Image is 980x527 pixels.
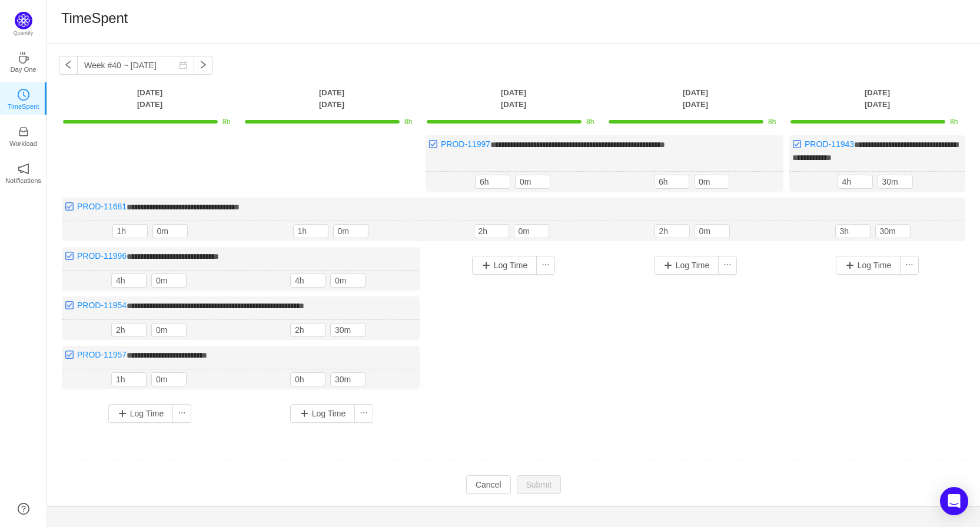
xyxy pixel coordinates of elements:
button: Log Time [472,256,537,275]
i: icon: clock-circle [18,89,29,101]
p: Day One [10,64,36,75]
button: icon: ellipsis [354,404,373,423]
th: [DATE] [DATE] [241,86,423,111]
img: Quantify [15,12,32,29]
span: 8h [950,118,958,126]
button: Log Time [654,256,719,275]
span: 8h [586,118,594,126]
i: icon: inbox [18,126,29,138]
p: TimeSpent [8,101,39,112]
button: icon: ellipsis [536,256,555,275]
img: 10318 [65,202,74,211]
a: PROD-11957 [77,350,127,359]
button: Log Time [290,404,356,423]
i: icon: coffee [18,52,29,64]
th: [DATE] [DATE] [786,86,968,111]
input: Select a week [77,56,194,75]
i: icon: calendar [179,61,187,69]
p: Quantify [14,29,34,38]
button: icon: right [194,56,212,75]
a: icon: question-circle [18,503,29,515]
a: PROD-11954 [77,301,127,310]
a: PROD-11996 [77,251,127,261]
div: Open Intercom Messenger [940,487,968,515]
button: icon: ellipsis [900,256,919,275]
button: icon: ellipsis [172,404,191,423]
h1: TimeSpent [61,9,128,27]
span: 8h [222,118,230,126]
th: [DATE] [DATE] [59,86,241,111]
a: PROD-11943 [805,139,854,149]
a: icon: clock-circleTimeSpent [18,92,29,104]
p: Workload [9,138,37,149]
button: Log Time [836,256,901,275]
p: Notifications [5,175,41,186]
a: PROD-11997 [441,139,490,149]
img: 10318 [792,139,802,149]
a: icon: coffeeDay One [18,55,29,67]
th: [DATE] [DATE] [604,86,786,111]
a: icon: notificationNotifications [18,166,29,178]
a: icon: inboxWorkload [18,129,29,141]
img: 10318 [65,350,74,359]
button: Log Time [108,404,174,423]
button: Cancel [466,475,511,494]
a: PROD-11681 [77,202,127,211]
img: 10318 [65,301,74,310]
i: icon: notification [18,163,29,175]
img: 10318 [428,139,438,149]
th: [DATE] [DATE] [423,86,604,111]
span: 8h [768,118,776,126]
img: 10318 [65,251,74,261]
span: 8h [404,118,412,126]
button: icon: left [59,56,78,75]
button: icon: ellipsis [718,256,737,275]
button: Submit [517,475,562,494]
